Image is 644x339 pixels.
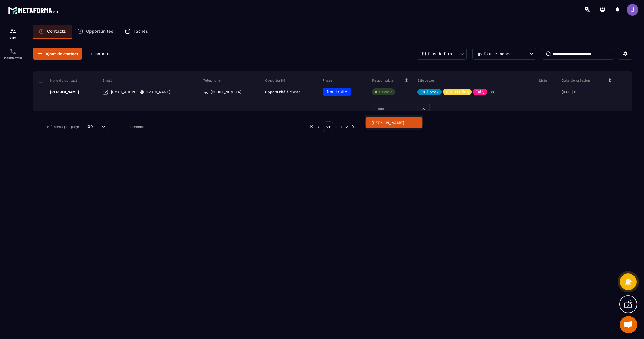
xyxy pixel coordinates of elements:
p: CRM [1,36,24,39]
span: 100 [84,124,95,130]
p: Éléments par page [47,125,79,129]
div: Search for option [82,120,108,133]
p: Plus de filtre [428,52,453,56]
img: next [351,124,356,129]
a: Contacts [33,25,72,39]
p: Nom du contact [39,78,77,83]
input: Search for option [95,124,100,130]
p: Responsable [372,78,394,83]
p: Opportunité à closer [265,90,300,94]
a: Opportunités [72,25,119,39]
p: Opportunités [86,29,113,34]
p: Téléphone [203,78,221,83]
p: Email [102,78,112,83]
button: Ajout de contact [33,48,82,60]
p: [DATE] 19:53 [561,90,582,94]
img: next [344,124,349,129]
p: Tâches [133,29,148,34]
span: Ajout de contact [46,51,78,57]
p: Opportunité [265,78,285,83]
p: Phase [323,78,332,83]
p: de 1 [335,124,342,129]
p: VSL Mailing [446,90,469,94]
span: Contacts [93,51,110,56]
p: Étiquettes [417,78,435,83]
p: 1 [91,51,110,57]
p: Planificateur [1,56,24,59]
img: prev [309,124,314,129]
p: Call book [420,90,439,94]
a: Tâches [119,25,154,39]
p: À associe [379,90,392,94]
p: Joey sautron [371,120,417,126]
p: Tout le monde [484,52,512,56]
img: scheduler [9,48,16,55]
img: prev [316,124,321,129]
p: [PERSON_NAME] [39,90,79,94]
input: Search for option [376,106,420,112]
p: Liste [539,78,547,83]
a: formationformationCRM [1,24,24,44]
p: +2 [489,89,496,95]
p: 01 [323,121,333,132]
div: Ouvrir le chat [620,316,637,333]
p: Contacts [47,29,66,34]
p: 1-1 sur 1 éléments [115,125,145,129]
img: logo [8,5,60,16]
a: [PHONE_NUMBER] [203,90,241,94]
div: Search for option [372,103,430,116]
span: Non traité [327,89,347,94]
img: formation [9,28,16,35]
p: Date de création [561,78,590,83]
a: schedulerschedulerPlanificateur [1,44,24,64]
p: Tally [476,90,484,94]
